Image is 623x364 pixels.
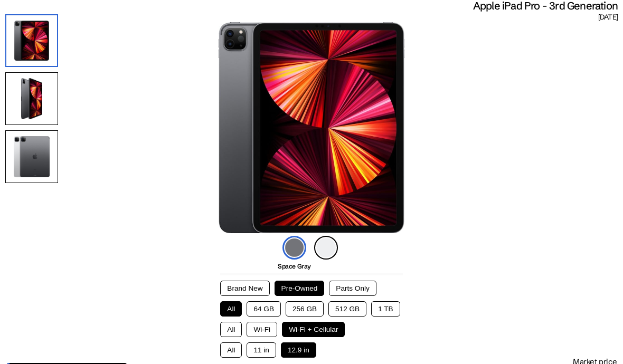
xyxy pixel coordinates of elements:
[219,22,405,233] img: iPad Pro (3rd Generation)
[220,301,242,317] button: All
[598,13,618,22] span: [DATE]
[275,281,325,296] button: Pre-Owned
[247,322,277,337] button: Wi-Fi
[329,281,376,296] button: Parts Only
[282,236,306,260] img: space-gray-icon
[247,342,276,358] button: 11 in
[5,14,58,67] img: iPad Pro (3rd Generation)
[281,342,316,358] button: 12.9 in
[314,236,338,260] img: silver-icon
[282,322,345,337] button: Wi-Fi + Cellular
[5,72,58,125] img: Side
[371,301,400,317] button: 1 TB
[278,262,311,270] span: Space Gray
[328,301,366,317] button: 512 GB
[220,342,242,358] button: All
[247,301,281,317] button: 64 GB
[220,281,269,296] button: Brand New
[286,301,324,317] button: 256 GB
[220,322,242,337] button: All
[5,130,58,183] img: Using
